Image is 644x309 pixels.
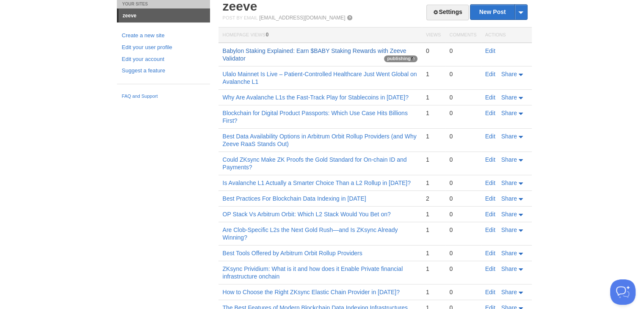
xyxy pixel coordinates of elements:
div: 0 [449,265,476,273]
a: FAQ and Support [122,93,205,100]
span: Share [501,195,517,202]
div: 1 [426,70,441,78]
a: Best Practices For Blockchain Data Indexing in [DATE] [223,195,366,202]
a: Edit [485,71,495,77]
span: Share [501,250,517,257]
a: ZKsync Prividium: What is it and how does it Enable Private financial infrastructure onchain [223,265,403,280]
th: Views [422,28,445,43]
span: Share [501,94,517,101]
div: 1 [426,109,441,117]
a: Edit [485,289,495,295]
a: Suggest a feature [122,66,205,75]
div: 0 [426,47,441,55]
a: Edit [485,94,495,101]
th: Actions [481,28,532,43]
a: Edit [485,195,495,202]
a: Create a new site [122,31,205,40]
th: Comments [445,28,481,43]
div: 1 [426,288,441,296]
div: 0 [449,94,476,101]
a: Edit [485,110,495,116]
div: 0 [449,70,476,78]
div: 1 [426,94,441,101]
a: Edit [485,47,495,54]
span: Share [501,226,517,233]
th: Homepage Views [218,28,422,43]
div: 0 [449,288,476,296]
a: [EMAIL_ADDRESS][DOMAIN_NAME] [259,15,345,21]
a: Are Clob-Specific L2s the Next Gold Rush—and Is ZKsync Already Winning? [223,226,398,241]
a: Babylon Staking Explained: Earn $BABY Staking Rewards with Zeeve Validator [223,47,406,62]
span: Post by Email [223,15,258,20]
div: 1 [426,226,441,234]
a: Edit [485,156,495,163]
a: Why Are Avalanche L1s the Fast-Track Play for Stablecoins in [DATE]? [223,94,409,101]
div: 1 [426,156,441,163]
a: Best Tools Offered by Arbitrum Orbit Rollup Providers [223,250,362,257]
a: zeeve [119,9,210,22]
div: 0 [449,249,476,257]
span: 0 [266,32,269,38]
a: Edit [485,133,495,140]
div: 0 [449,132,476,140]
a: New Post [470,5,527,19]
div: 1 [426,179,441,187]
div: 0 [449,195,476,202]
div: 0 [449,226,476,234]
a: Is Avalanche L1 Actually a Smarter Choice Than a L2 Rollup in [DATE]? [223,179,411,186]
span: Share [501,179,517,186]
div: 1 [426,249,441,257]
a: Edit [485,265,495,272]
a: Edit [485,179,495,186]
div: 1 [426,265,441,273]
a: Could ZKsync Make ZK Proofs the Gold Standard for On-chain ID and Payments? [223,156,407,171]
a: Edit [485,226,495,233]
a: Edit your account [122,55,205,64]
a: Edit [485,211,495,218]
span: Share [501,133,517,140]
a: Best Data Availability Options in Arbitrum Orbit Rollup Providers (and Why Zeeve RaaS Stands Out) [223,133,417,147]
div: 2 [426,195,441,202]
a: OP Stack Vs Arbitrum Orbit: Which L2 Stack Would You Bet on? [223,211,391,218]
div: 1 [426,132,441,140]
span: Share [501,265,517,272]
a: How to Choose the Right ZKsync Elastic Chain Provider in [DATE]? [223,289,400,295]
div: 0 [449,156,476,163]
div: 0 [449,109,476,117]
a: Settings [426,5,468,20]
iframe: Help Scout Beacon - Open [610,279,636,305]
span: Share [501,71,517,77]
span: Share [501,211,517,218]
a: Blockchain for Digital Product Passports: Which Use Case Hits Billions First? [223,110,408,124]
div: 0 [449,47,476,55]
img: loading-tiny-gray.gif [411,57,415,61]
div: 0 [449,179,476,187]
div: 1 [426,210,441,218]
div: 0 [449,210,476,218]
a: Edit [485,250,495,257]
span: Share [501,110,517,116]
span: Share [501,289,517,295]
a: Edit your user profile [122,43,205,52]
span: publishing [384,55,417,62]
a: Ulalo Mainnet Is Live – Patient-Controlled Healthcare Just Went Global on Avalanche L1 [223,71,417,85]
span: Share [501,156,517,163]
